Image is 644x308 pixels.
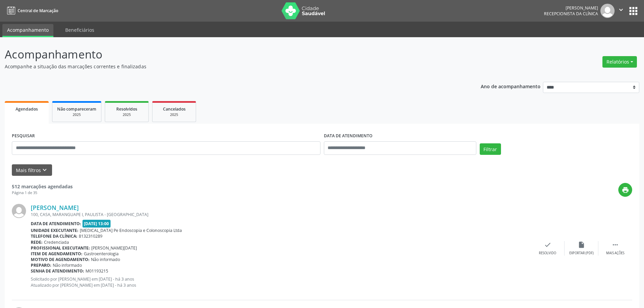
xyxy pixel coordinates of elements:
b: Telefone da clínica: [31,233,77,239]
b: Motivo de agendamento: [31,257,90,262]
b: Profissional executante: [31,245,90,251]
button: apps [627,5,639,17]
p: Solicitado por [PERSON_NAME] em [DATE] - há 3 anos Atualizado por [PERSON_NAME] em [DATE] - há 3 ... [31,276,531,288]
p: Acompanhamento [5,46,449,63]
span: Agendados [16,106,38,112]
div: [PERSON_NAME] [544,5,598,11]
img: img [600,4,615,18]
div: Página 1 de 35 [12,190,73,196]
i: check [544,241,551,248]
b: Data de atendimento: [31,221,81,227]
button: Relatórios [602,56,637,68]
div: Resolvido [539,251,556,256]
div: 2025 [110,112,144,117]
strong: 512 marcações agendadas [12,183,73,190]
span: Resolvidos [116,106,137,112]
div: Mais ações [606,251,624,256]
span: Gastroenterologia [84,251,119,257]
a: Beneficiários [61,24,99,36]
span: Não compareceram [57,106,96,112]
span: Recepcionista da clínica [544,11,598,17]
b: Item de agendamento: [31,251,82,257]
b: Senha de atendimento: [31,268,84,274]
span: Não informado [53,262,82,268]
i: print [622,186,629,194]
span: 8132310289 [79,233,102,239]
button: Filtrar [480,143,501,155]
i:  [617,6,625,14]
button:  [615,4,627,18]
span: Central de Marcação [18,8,58,14]
p: Acompanhe a situação das marcações correntes e finalizadas [5,63,449,70]
div: Exportar (PDF) [569,251,594,256]
a: [PERSON_NAME] [31,204,79,211]
button: print [618,183,632,197]
span: [DATE] 13:00 [82,220,111,228]
i: insert_drive_file [578,241,585,248]
span: M01193215 [86,268,108,274]
a: Central de Marcação [5,5,58,16]
i:  [612,241,619,248]
i: keyboard_arrow_down [41,166,48,174]
label: DATA DE ATENDIMENTO [324,131,373,141]
button: Mais filtroskeyboard_arrow_down [12,164,52,176]
div: 100, CASA, MARANGUAPE I, PAULISTA - [GEOGRAPHIC_DATA] [31,212,531,217]
div: 2025 [57,112,96,117]
span: Não informado [91,257,120,262]
b: Unidade executante: [31,228,78,233]
span: Credenciada [44,239,69,245]
p: Ano de acompanhamento [481,82,541,90]
label: PESQUISAR [12,131,35,141]
span: [MEDICAL_DATA] Pe Endoscopia e Colonoscopia Ltda [80,228,182,233]
span: [PERSON_NAME][DATE] [91,245,137,251]
div: 2025 [157,112,191,117]
a: Acompanhamento [2,24,53,37]
b: Preparo: [31,262,51,268]
span: Cancelados [163,106,186,112]
img: img [12,204,26,218]
b: Rede: [31,239,43,245]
